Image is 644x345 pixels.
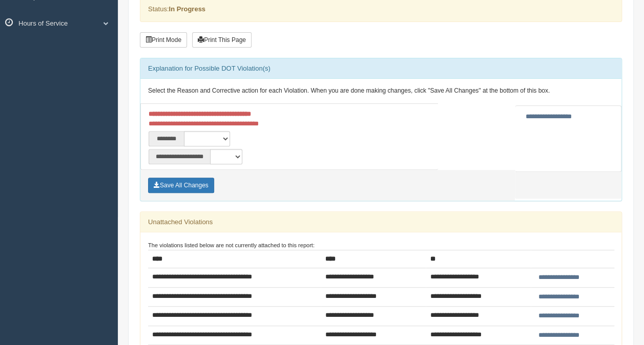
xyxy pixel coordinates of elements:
[148,242,315,248] small: The violations listed below are not currently attached to this report:
[140,32,187,48] button: Print Mode
[148,178,214,193] button: Save
[140,212,621,232] div: Unattached Violations
[192,32,252,48] button: Print This Page
[140,58,621,79] div: Explanation for Possible DOT Violation(s)
[140,79,621,103] div: Select the Reason and Corrective action for each Violation. When you are done making changes, cli...
[169,5,205,13] strong: In Progress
